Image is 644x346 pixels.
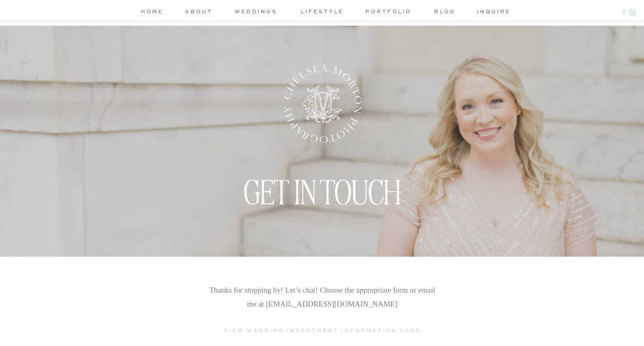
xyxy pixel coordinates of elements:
a: lifestyle [298,7,347,18]
a: inquire [477,7,506,18]
a: blog [430,7,460,18]
p: Thanks for stopping by! Let’s chat! Choose the appropriate form or email me at [EMAIL_ADDRESS][DO... [209,283,437,326]
a: portfolio [364,7,413,18]
a: View Wedding Investment Information Here [220,326,425,337]
a: about [183,7,214,18]
a: home [139,7,166,18]
h1: GET IN TOUCH [222,171,423,186]
a: weddings [232,7,280,18]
